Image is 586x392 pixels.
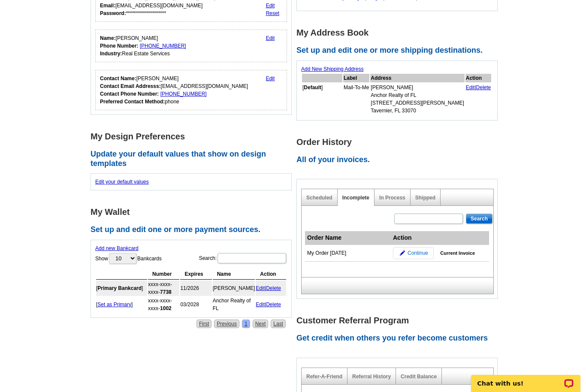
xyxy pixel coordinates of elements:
th: Label [343,74,369,82]
a: Reset [266,10,279,16]
a: First [196,320,211,328]
td: 11/2026 [180,280,211,296]
td: 03/2028 [180,297,211,312]
a: Credit Balance [401,374,437,380]
h2: Get credit when others you refer become customers [296,334,502,343]
th: Order Name [305,231,391,245]
h1: My Design Preferences [91,132,296,141]
td: [ ] [96,280,147,296]
a: Continue [393,247,434,259]
div: Your personal details. [95,30,287,62]
a: Scheduled [306,195,332,201]
a: Add new Bankcard [95,245,139,251]
a: Edit [256,285,265,291]
label: Search: [199,252,287,264]
a: Edit [266,3,275,9]
td: | [256,280,286,296]
iframe: LiveChat chat widget [465,365,586,392]
a: [PHONE_NUMBER] [140,43,186,49]
a: Incomplete [342,195,369,201]
a: [PHONE_NUMBER] [160,91,207,97]
a: Previous [214,320,239,328]
td: | [465,83,492,115]
h2: Set up and edit one or more shipping destinations. [296,46,502,55]
td: [ ] [302,83,342,115]
strong: Password: [100,10,126,16]
a: Delete [266,285,281,291]
td: [PERSON_NAME] Anchor Realty of FL [STREET_ADDRESS][PERSON_NAME] Tavernier, FL 33070 [370,83,464,115]
td: | [256,297,286,312]
input: Search [466,214,492,224]
td: xxxx-xxxx-xxxx- [148,280,179,296]
a: Set as Primary [97,302,131,308]
select: ShowBankcards [109,253,136,264]
img: pencil-icon.gif [400,250,405,256]
td: Mail-To-Me [343,83,369,115]
a: Next [253,320,269,328]
label: Show Bankcards [95,252,162,265]
a: Add New Shipping Address [301,66,363,72]
a: Edit your default values [95,179,149,185]
td: [PERSON_NAME] [213,280,255,296]
input: Search: [217,253,286,263]
td: Anchor Realty of FL [213,297,255,312]
div: [PERSON_NAME] [EMAIL_ADDRESS][DOMAIN_NAME] phone [100,75,248,106]
a: Delete [266,302,281,308]
span: Continue [408,249,428,257]
h1: My Wallet [91,208,296,217]
a: Last [271,320,286,328]
strong: Name: [100,35,116,41]
a: Delete [476,84,491,90]
strong: Contact Name: [100,75,136,81]
th: Expires [180,269,211,280]
strong: 7738 [160,289,172,295]
td: xxxx-xxxx-xxxx- [148,297,179,312]
a: Edit [256,302,265,308]
strong: Preferred Contact Method: [100,99,165,105]
a: Shipped [415,195,435,201]
div: [PERSON_NAME] Real Estate Services [100,34,186,57]
h1: My Address Book [296,28,502,37]
strong: 1002 [160,305,172,311]
div: Who should we contact regarding order issues? [95,70,287,110]
th: Action [465,74,492,82]
th: Number [148,269,179,280]
div: My Order [DATE] [307,249,389,257]
b: Primary Bankcard [97,285,142,291]
a: Edit [266,35,275,41]
strong: Phone Number: [100,43,138,49]
h1: Order History [296,138,502,147]
h2: Set up and edit one or more payment sources. [91,225,296,235]
a: Refer-A-Friend [306,374,342,380]
strong: Email: [100,3,115,9]
strong: Contact Phone Number: [100,91,159,97]
h2: Update your default values that show on design templates [91,150,296,168]
a: Referral History [352,374,391,380]
strong: Industry: [100,51,122,57]
span: Current Invoice [440,250,475,257]
th: Address [370,74,464,82]
strong: Contact Email Addresss: [100,83,161,89]
b: Default [304,84,321,90]
a: 1 [242,320,250,328]
th: Name [213,269,255,280]
a: In Process [379,195,405,201]
a: Edit [466,84,475,90]
td: [ ] [96,297,147,312]
h2: All of your invoices. [296,155,502,165]
a: Edit [266,75,275,81]
th: Action [256,269,286,280]
th: Action [391,231,489,245]
h1: Customer Referral Program [296,316,502,325]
